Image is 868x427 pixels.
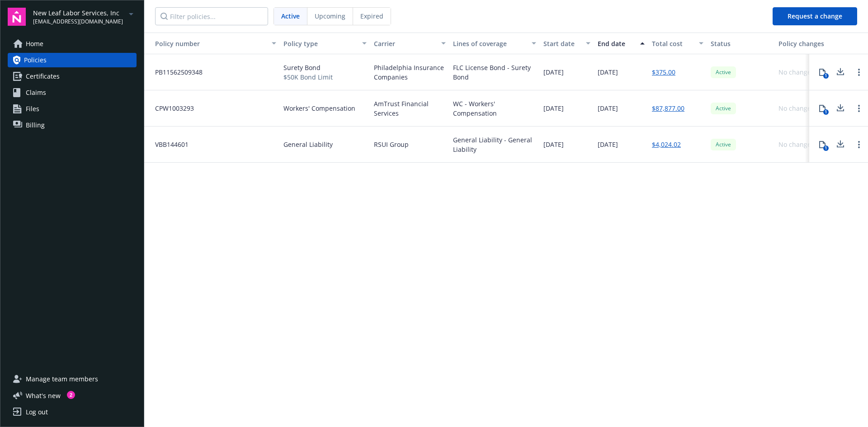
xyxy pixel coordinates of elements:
button: Total cost [648,33,707,54]
a: $4,024.02 [652,140,681,149]
a: Claims [8,85,137,100]
button: Request a change [773,7,857,25]
a: $375.00 [652,67,675,77]
span: RSUI Group [374,140,409,149]
span: General Liability [283,140,333,149]
span: Billing [26,118,45,132]
span: [DATE] [598,67,618,77]
div: Total cost [652,39,693,48]
span: Active [714,104,732,113]
div: Policy number [148,39,266,48]
a: Billing [8,118,137,132]
span: New Leaf Labor Services, Inc [33,8,123,18]
div: 1 [823,73,829,79]
button: Status [707,33,775,54]
div: 1 [823,109,829,115]
span: [DATE] [598,103,618,113]
div: Policy type [283,39,357,48]
span: [EMAIL_ADDRESS][DOMAIN_NAME] [33,18,123,26]
div: No changes [778,103,814,113]
div: No changes [778,67,814,77]
div: WC - Workers' Compensation [453,99,536,118]
span: [DATE] [543,140,564,149]
span: VBB144601 [148,140,189,149]
span: Active [714,68,732,76]
button: Policy changes [775,33,831,54]
span: Home [26,37,43,51]
button: Policy type [280,33,370,54]
a: Files [8,102,137,116]
span: PB11562509348 [148,67,203,77]
div: Lines of coverage [453,39,526,48]
a: $87,877.00 [652,103,684,113]
a: Manage team members [8,372,137,386]
div: Log out [26,405,48,419]
span: Philadelphia Insurance Companies [374,63,446,82]
div: 2 [67,391,75,399]
div: No changes [778,140,814,149]
span: Policies [24,53,47,67]
a: Policies [8,53,137,67]
a: Home [8,37,137,51]
button: End date [594,33,648,54]
button: Carrier [370,33,449,54]
div: Policy changes [778,39,828,48]
a: Open options [854,139,864,150]
div: FLC License Bond - Surety Bond [453,63,536,82]
div: 1 [823,145,829,151]
span: [DATE] [543,67,564,77]
button: Start date [540,33,594,54]
button: 1 [813,63,831,81]
span: Surety Bond [283,63,333,72]
a: arrowDropDown [126,8,137,19]
div: End date [598,39,635,48]
span: Files [26,102,39,116]
span: Manage team members [26,372,98,386]
span: What ' s new [26,391,61,400]
input: Filter policies... [155,7,268,25]
button: 1 [813,99,831,117]
div: Status [711,39,771,48]
span: Certificates [26,69,60,84]
span: CPW1003293 [148,103,194,113]
span: Expired [360,11,383,21]
span: Active [281,11,300,21]
div: General Liability - General Liability [453,135,536,154]
div: Start date [543,39,580,48]
span: Active [714,141,732,149]
span: AmTrust Financial Services [374,99,446,118]
span: Workers' Compensation [283,103,355,113]
button: 1 [813,136,831,154]
button: New Leaf Labor Services, Inc[EMAIL_ADDRESS][DOMAIN_NAME]arrowDropDown [33,8,137,26]
span: Claims [26,85,46,100]
div: Carrier [374,39,436,48]
button: Lines of coverage [449,33,540,54]
a: Certificates [8,69,137,84]
img: navigator-logo.svg [8,8,26,26]
a: Open options [854,67,864,78]
span: $50K Bond Limit [283,72,333,82]
div: Toggle SortBy [148,39,266,48]
button: What's new2 [8,391,75,400]
span: [DATE] [598,140,618,149]
span: [DATE] [543,103,564,113]
a: Open options [854,103,864,114]
span: Upcoming [315,11,345,21]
